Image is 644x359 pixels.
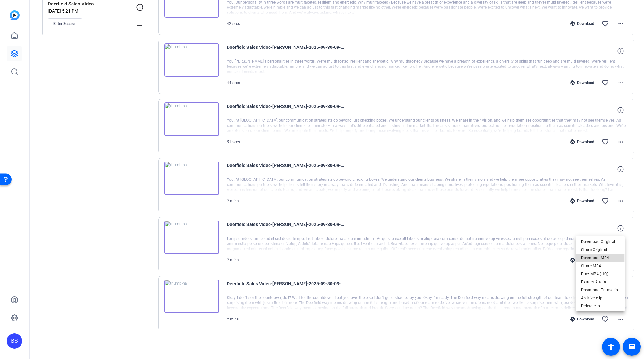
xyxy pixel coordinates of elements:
[581,238,620,246] span: Download Original
[581,254,620,262] span: Download MP4
[581,270,620,278] span: Play MP4 (HQ)
[581,286,620,294] span: Download Transcript
[581,294,620,302] span: Archive clip
[581,246,620,254] span: Share Original
[581,302,620,310] span: Delete clip
[581,278,620,286] span: Extract Audio
[581,262,620,270] span: Share MP4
